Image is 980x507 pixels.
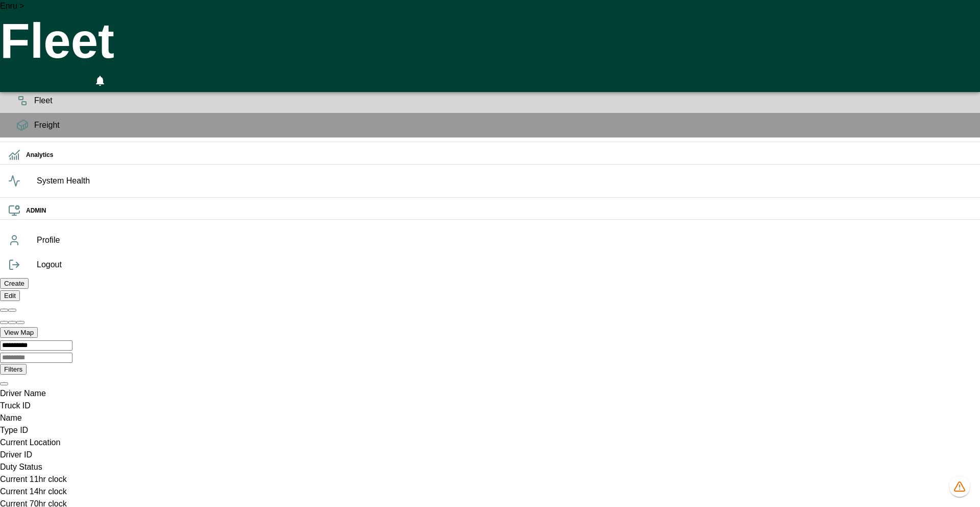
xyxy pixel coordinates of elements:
[37,259,972,271] span: Logout
[4,280,24,287] label: Create
[4,292,16,299] label: Edit
[69,70,87,92] button: Fullscreen
[113,70,132,88] button: Preferences
[8,309,16,312] button: Collapse all
[37,175,972,187] span: System Health
[34,95,972,107] span: Fleet
[26,206,972,216] h6: ADMIN
[24,70,43,92] button: Manual Assignment
[34,119,972,131] span: Freight
[47,70,65,92] button: HomeTime Editor
[949,476,970,497] button: 1163 data issues
[4,329,34,336] label: View Map
[8,321,16,324] button: Zoom out
[4,365,22,373] label: Filters
[37,234,972,246] span: Profile
[16,321,24,324] button: Zoom to fit
[26,150,972,160] h6: Analytics
[116,73,129,85] svg: Preferences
